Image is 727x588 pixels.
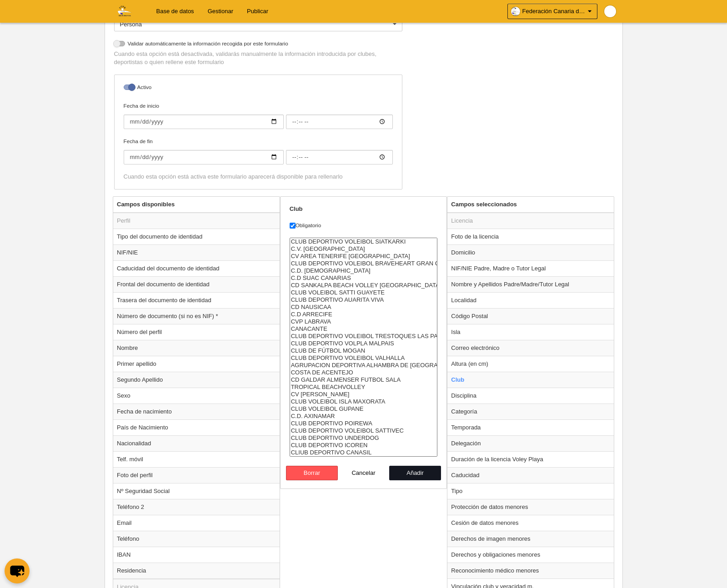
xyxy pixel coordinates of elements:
option: CVP LABRAVA [290,318,437,325]
td: Altura (en cm) [447,356,614,372]
td: Delegación [447,435,614,451]
td: Categoría [447,404,614,419]
option: TROPICAL BEACHVOLLEY [290,384,437,391]
div: Cuando esta opción está activa este formulario aparecerá disponible para rellenarlo [124,173,393,181]
button: Borrar [286,466,338,480]
option: C.D. SAGRADO CORAZÓN [290,267,437,274]
td: Frontal del documento de identidad [113,276,280,292]
td: Perfil [113,213,280,229]
option: AGRUPACION DEPORTIVA ALHAMBRA DE CANARIAS [290,362,437,369]
th: Campos seleccionados [447,197,614,213]
td: Número del perfil [113,324,280,340]
td: Protección de datos menores [447,499,614,515]
input: Fecha de inicio [286,115,393,129]
option: COSTA DE ACENTEJO [290,369,437,376]
option: CLUB DEPORTIVO ICOREN [290,442,437,449]
td: Fecha de nacimiento [113,404,280,419]
td: Segundo Apellido [113,372,280,388]
th: Campos disponibles [113,197,280,213]
td: NIF/NIE [113,244,280,260]
input: Fecha de inicio [124,115,284,129]
td: Primer apellido [113,356,280,372]
td: Nombre [113,340,280,356]
option: CLUB VOLEIBOL ISLA MAXORATA [290,398,437,405]
option: CLUB VOLEIBOL GUPANE [290,405,437,413]
input: Fecha de fin [124,150,284,164]
td: Reconocimiento médico menores [447,563,614,578]
td: Nombre y Apellidos Padre/Madre/Tutor Legal [447,276,614,292]
img: Federación Canaria de Voleibol [105,5,142,16]
span: Persona [120,21,142,28]
td: Club [447,372,614,388]
td: Cesión de datos menores [447,515,614,531]
label: Fecha de inicio [124,102,393,129]
td: Duración de la licencia Voley Playa [447,451,614,467]
td: Localidad [447,292,614,308]
img: OaKdMG7jwavG.30x30.jpg [511,7,520,16]
button: chat-button [5,558,30,583]
td: Caducidad del documento de identidad [113,260,280,276]
label: Validar automáticamente la información recogida por este formulario [114,40,402,50]
option: CD NAUSICAA [290,304,437,311]
td: NIF/NIE Padre, Madre o Tutor Legal [447,260,614,276]
option: CD SANKALPA BEACH VOLLEY TENERIFE [290,282,437,289]
option: CLUB DEPORTIVO VOLPLA MALPAIS [290,340,437,347]
input: Fecha de fin [286,150,393,164]
a: Federación Canaria de Voleibol [507,4,597,19]
td: Isla [447,324,614,340]
option: C.D ARRECIFE [290,311,437,318]
td: Telf. móvil [113,451,280,467]
td: Sexo [113,388,280,404]
label: Activo [124,83,393,94]
option: CV MAYVI CORRALEJO [290,391,437,398]
button: Cancelar [338,466,390,480]
option: CLIUB DEPORTIVO CANASIL [290,449,437,456]
option: CLUB DEPORTIVO VOLEIBOL VALHALLA [290,354,437,362]
td: Temporada [447,419,614,435]
td: Trasera del documento de identidad [113,292,280,308]
p: Cuando esta opción está desactivada, validarás manualmente la información introducida por clubes,... [114,50,402,66]
label: Obligatorio [290,221,438,229]
option: CLUB DEPORTIVO VOLEIBOL TRESTOQUES LAS PALMAS [290,333,437,340]
td: Código Postal [447,308,614,324]
option: CLUB DEPORTIVO UNDERDOG [290,434,437,442]
td: Correo electrónico [447,340,614,356]
td: Número de documento (si no es NIF) * [113,308,280,324]
button: Añadir [389,466,441,480]
td: Licencia [447,213,614,229]
option: CLUB DEPORTIVO VOLEIBOL SIATKARKI [290,238,437,245]
strong: Club [290,205,303,212]
td: Residencia [113,563,280,579]
option: C.V. PLAYA GRANDE [290,245,437,253]
option: CLUB VOLEIBOL SATTI GUAYETE [290,289,437,296]
td: Disciplina [447,388,614,404]
option: CLUB DEPORTIVO VOLEIBOL BRAVEHEART GRAN CANARIA [290,260,437,267]
option: CD GALDAR ALMENSER FUTBOL SALA [290,376,437,384]
option: CLUB DEPORTIVO POIREWA [290,420,437,427]
td: Derechos de imagen menores [447,531,614,547]
img: Pap9wwVNPjNR.30x30.jpg [604,5,616,17]
td: Tipo del documento de identidad [113,229,280,244]
td: Tipo [447,483,614,499]
option: CLUB DEPORTIVO VOLEIBOL SATTIVEC [290,427,437,434]
td: Domicilio [447,244,614,260]
td: Foto de la licencia [447,229,614,244]
option: C.D. AXINAMAR [290,413,437,420]
td: Foto del perfil [113,467,280,483]
option: CV AREA TENERIFE LOS REALEJOS [290,253,437,260]
td: Teléfono [113,531,280,547]
option: CANACANTE [290,325,437,333]
span: Federación Canaria de Voleibol [522,7,586,16]
option: CLUB DEPORTIVO AUARITA VIVA [290,296,437,304]
label: Fecha de fin [124,137,393,164]
input: Obligatorio [290,223,296,229]
td: Teléfono 2 [113,499,280,515]
td: Nacionalidad [113,435,280,451]
td: Nº Seguridad Social [113,483,280,499]
td: País de Nacimiento [113,419,280,435]
option: C.D SUAC CANARIAS [290,274,437,282]
td: IBAN [113,547,280,563]
td: Caducidad [447,467,614,483]
td: Email [113,515,280,531]
td: Derechos y obligaciones menores [447,547,614,563]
